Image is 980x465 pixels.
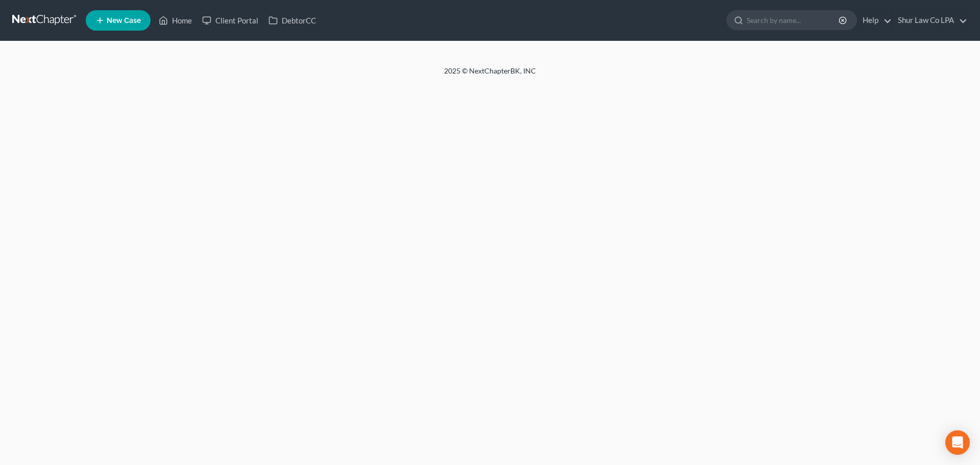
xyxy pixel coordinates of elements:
div: 2025 © NextChapterBK, INC [199,66,781,84]
a: Client Portal [197,11,263,30]
input: Search by name... [747,11,840,30]
a: Shur Law Co LPA [893,11,967,30]
a: Help [857,11,892,30]
a: Home [154,11,197,30]
div: Open Intercom Messenger [945,430,970,455]
a: DebtorCC [263,11,321,30]
span: New Case [107,17,141,25]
